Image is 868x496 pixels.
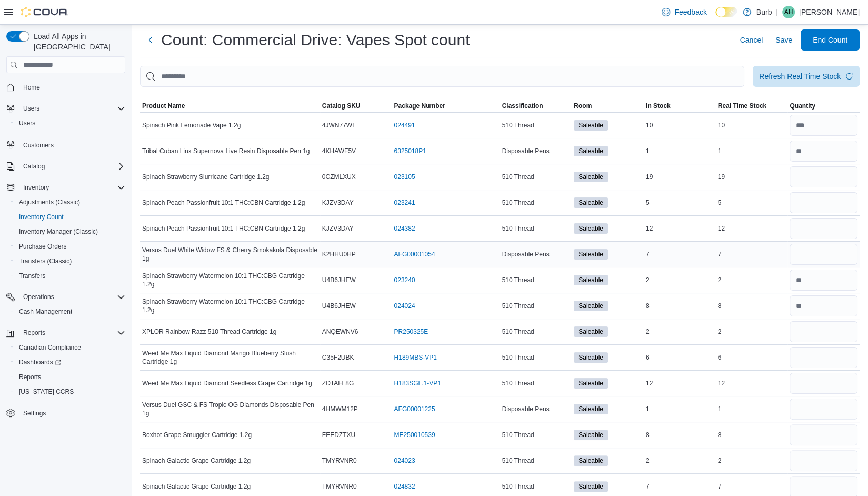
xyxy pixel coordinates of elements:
[140,100,320,112] button: Product Name
[15,341,85,354] a: Canadian Compliance
[578,327,603,336] span: Saleable
[11,370,129,384] button: Reports
[19,326,49,339] button: Reports
[394,102,445,110] span: Package Number
[502,457,534,465] span: 510 Thread
[502,121,534,130] span: 510 Thread
[2,137,129,152] button: Customers
[23,104,39,113] span: Users
[502,353,534,362] span: 510 Thread
[322,199,354,207] span: KJZV3DAY
[394,353,436,362] a: H189MBS-VP1
[799,6,860,18] p: [PERSON_NAME]
[19,81,125,94] span: Home
[19,358,61,366] span: Dashboards
[19,139,58,152] a: Customers
[574,352,608,363] span: Saleable
[574,275,608,285] span: Saleable
[578,456,603,465] span: Saleable
[142,102,185,110] span: Product Name
[394,173,415,181] a: 023105
[775,35,792,45] span: Save
[15,305,76,318] a: Cash Management
[392,100,500,112] button: Package Number
[740,35,763,45] span: Cancel
[644,119,716,132] div: 10
[644,145,716,157] div: 1
[782,6,795,18] div: Axel Holin
[644,454,716,467] div: 2
[578,353,603,362] span: Saleable
[23,409,46,418] span: Settings
[322,457,357,465] span: TMYRVNR0
[502,173,534,181] span: 510 Thread
[11,254,129,269] button: Transfers (Classic)
[574,430,608,440] span: Saleable
[771,29,796,51] button: Save
[15,371,125,383] span: Reports
[394,250,435,259] a: AFG00001054
[23,293,54,301] span: Operations
[322,379,354,388] span: ZDTAFL8G
[2,405,129,421] button: Settings
[502,482,534,491] span: 510 Thread
[578,146,603,156] span: Saleable
[322,276,356,284] span: U4B6JHEW
[578,224,603,233] span: Saleable
[15,371,45,383] a: Reports
[716,119,788,132] div: 10
[716,100,788,112] button: Real Time Stock
[11,239,129,254] button: Purchase Orders
[574,172,608,182] span: Saleable
[142,246,318,263] span: Versus Duel White Widow FS & Cherry Smokakola Disposable 1g
[320,100,392,112] button: Catalog SKU
[646,102,671,110] span: In Stock
[644,325,716,338] div: 2
[2,80,129,95] button: Home
[322,431,355,439] span: FEEDZTXU
[394,224,415,233] a: 024382
[578,198,603,207] span: Saleable
[15,356,65,369] a: Dashboards
[322,250,356,259] span: K2HHU0HP
[11,210,129,224] button: Inventory Count
[322,353,354,362] span: C35F2UBK
[790,102,815,110] span: Quantity
[11,116,129,131] button: Users
[322,224,354,233] span: KJZV3DAY
[322,121,356,130] span: 4JWN77WE
[502,147,549,155] span: Disposable Pens
[2,290,129,304] button: Operations
[15,255,76,267] a: Transfers (Classic)
[19,198,80,206] span: Adjustments (Classic)
[578,301,603,311] span: Saleable
[716,351,788,364] div: 6
[15,117,39,130] a: Users
[578,250,603,259] span: Saleable
[644,248,716,261] div: 7
[644,480,716,493] div: 7
[19,388,74,396] span: [US_STATE] CCRS
[657,2,711,23] a: Feedback
[19,181,125,194] span: Inventory
[19,81,44,94] a: Home
[502,250,549,259] span: Disposable Pens
[15,270,125,282] span: Transfers
[15,385,78,398] a: [US_STATE] CCRS
[322,102,361,110] span: Catalog SKU
[500,100,572,112] button: Classification
[322,173,356,181] span: 0CZMLXUX
[716,274,788,286] div: 2
[15,196,125,209] span: Adjustments (Classic)
[715,7,737,18] input: Dark Mode
[19,407,50,420] a: Settings
[322,405,358,413] span: 4HMWM12P
[716,454,788,467] div: 2
[15,305,125,318] span: Cash Management
[578,430,603,440] span: Saleable
[394,328,428,336] a: PR250325E
[644,351,716,364] div: 6
[140,66,744,87] input: This is a search bar. After typing your query, hit enter to filter the results lower in the page.
[394,431,435,439] a: ME250010539
[142,199,305,207] span: Spinach Peach Passionfruit 10:1 THC:CBN Cartridge 1.2g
